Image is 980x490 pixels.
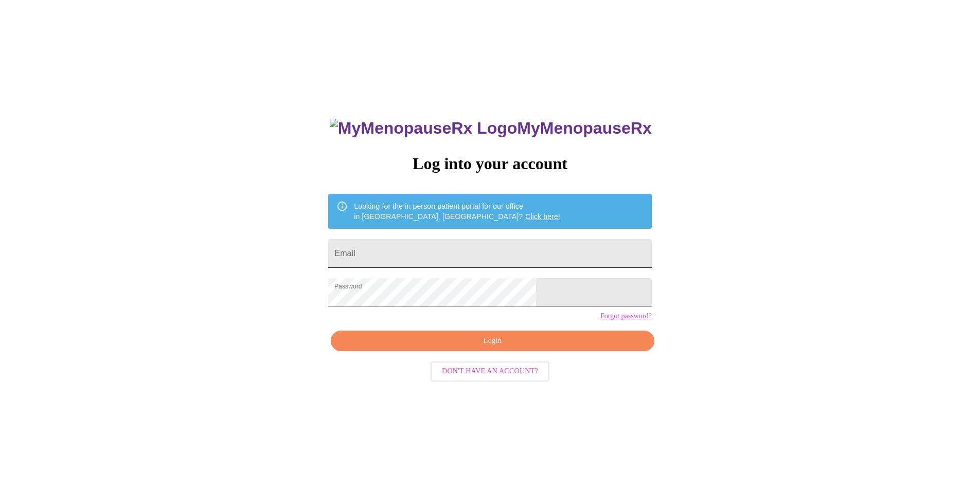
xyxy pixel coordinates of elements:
span: Login [343,335,642,348]
button: Login [331,331,654,352]
button: Don't have an account? [431,361,549,382]
img: MyMenopauseRx Logo [330,119,517,138]
h3: Log into your account [328,154,651,173]
a: Don't have an account? [428,366,552,375]
a: Forgot password? [600,312,652,320]
span: Don't have an account? [442,365,538,378]
h3: MyMenopauseRx [330,119,652,138]
a: Click here! [525,212,560,221]
div: Looking for the in person patient portal for our office in [GEOGRAPHIC_DATA], [GEOGRAPHIC_DATA]? [354,197,560,226]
